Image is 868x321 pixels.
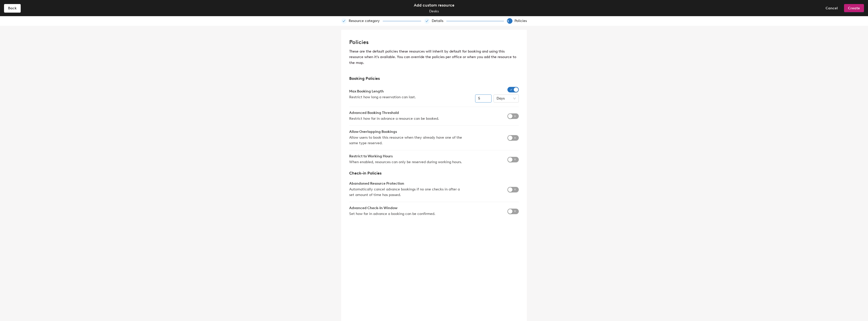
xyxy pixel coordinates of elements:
[349,154,462,158] h1: Restrict to Working Hours
[349,182,463,186] h1: Abandoned Resource Protection
[821,4,842,12] button: Cancel
[429,9,439,14] div: Desks
[826,6,838,10] span: Cancel
[8,6,17,10] span: Back
[349,94,416,100] span: Restrict how long a reservation can last.
[349,89,416,93] h1: Max Booking Length
[349,116,439,121] span: Restrict how far in advance a resource can be booked.
[349,130,463,134] h1: Allow Overlapping Bookings
[432,18,446,24] div: Details
[349,49,519,66] p: These are the default policies these resources will inherit by default for booking and using this...
[349,38,519,47] h2: Policies
[514,18,527,24] div: Policies
[414,2,454,8] div: Add custom resource
[342,19,345,22] span: check
[349,206,435,210] h1: Advanced Check-In Window
[349,187,463,198] span: Automatically cancel advance bookings if no one checks in after a set amount of time has passed.
[848,6,860,10] span: Create
[349,76,519,81] h1: Booking Policies
[507,19,513,23] span: 3
[349,135,463,146] span: Allow users to book this resource when they already have one of the same type reserved.
[349,18,383,24] div: Resource category
[349,159,462,165] span: When enabled, resources can only be reserved during working hours.
[349,111,439,115] h1: Advanced Booking Threshold
[425,19,428,22] span: check
[349,171,519,176] h1: Check-in Policies
[349,211,435,217] span: Set how far in advance a booking can be confirmed.
[4,4,21,12] button: Back
[497,95,516,102] span: Days
[844,4,864,12] button: Create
